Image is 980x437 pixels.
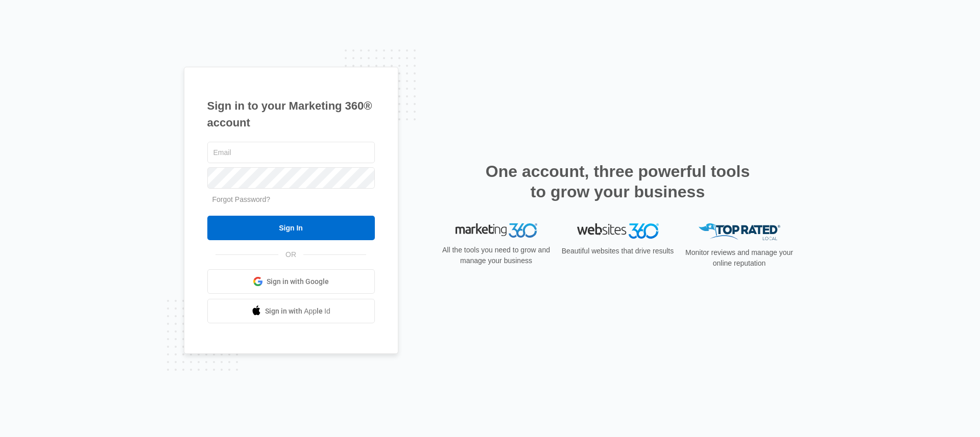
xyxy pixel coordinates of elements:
[212,195,271,203] a: Forgot Password?
[267,276,329,287] span: Sign in with Google
[278,249,303,260] span: OR
[207,216,375,240] input: Sign In
[207,269,375,294] a: Sign in with Google
[456,223,537,238] img: Marketing 360
[699,223,780,240] img: Top Rated Local
[207,299,375,323] a: Sign in with Apple Id
[207,97,375,131] h1: Sign in to your Marketing 360® account
[483,161,753,202] h2: One account, three powerful tools to grow your business
[439,245,554,266] p: All the tools you need to grow and manage your business
[561,246,675,256] p: Beautiful websites that drive results
[265,306,330,317] span: Sign in with Apple Id
[577,223,659,238] img: Websites 360
[207,142,375,163] input: Email
[682,247,797,269] p: Monitor reviews and manage your online reputation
